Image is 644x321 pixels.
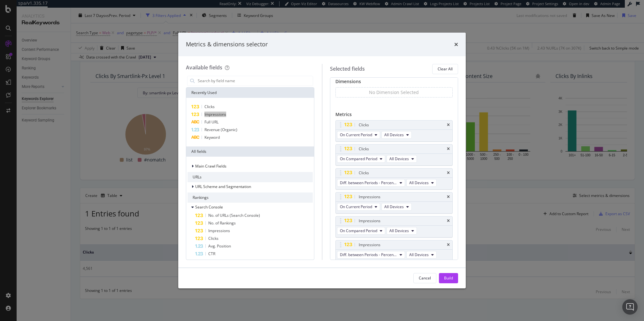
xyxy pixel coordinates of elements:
span: On Current Period [340,204,372,209]
span: No. of Rankings [208,220,236,226]
div: ClickstimesOn Compared PeriodAll Devices [335,144,453,166]
span: No. of URLs (Search Console) [208,213,260,218]
div: times [447,219,450,223]
span: Main Crawl Fields [195,163,226,169]
div: ImpressionstimesOn Compared PeriodAll Devices [335,216,453,238]
span: Clicks [208,236,218,241]
button: Build [439,273,458,283]
span: All Devices [389,156,409,161]
div: modal [178,33,466,288]
button: Diff. between Periods - Percentage [337,179,405,187]
div: Impressions [359,194,380,200]
div: No Dimension Selected [369,89,419,96]
div: Selected fields [330,65,365,73]
span: Search Console [195,204,223,210]
div: ClickstimesOn Current PeriodAll Devices [335,120,453,142]
input: Search by field name [197,76,313,86]
div: Build [444,275,453,281]
button: On Compared Period [337,227,385,235]
span: All Devices [409,180,429,185]
span: On Compared Period [340,156,377,161]
button: All Devices [406,179,437,187]
div: Clear All [438,66,453,72]
div: times [447,195,450,199]
button: On Compared Period [337,155,385,163]
span: Diff. between Periods - Percentage [340,252,397,257]
span: Revenue (Organic) [204,127,237,132]
div: times [447,243,450,247]
button: On Current Period [337,131,380,139]
div: Cancel [419,275,431,281]
div: Open Intercom Messenger [622,299,638,315]
div: All fields [186,146,314,157]
span: On Current Period [340,132,372,137]
button: Diff. between Periods - Percentage [337,251,405,259]
div: ClickstimesDiff. between Periods - PercentageAll Devices [335,168,453,190]
div: Metrics [335,111,453,120]
div: Impressions [359,218,380,224]
div: times [454,40,458,49]
span: CTR [208,251,215,256]
span: All Devices [389,228,409,233]
span: All Devices [409,252,429,257]
div: Rankings [188,192,313,203]
div: times [447,171,450,175]
button: All Devices [406,251,437,259]
div: Dimensions [335,78,453,87]
button: Cancel [413,273,436,283]
span: Keyword [204,135,220,140]
div: Metrics & dimensions selector [186,40,268,49]
div: URLs [188,172,313,182]
div: Clicks [359,122,369,128]
div: Recently Used [186,88,314,98]
span: On Compared Period [340,228,377,233]
span: Impressions [208,228,230,233]
span: Diff. between Periods - Percentage [340,180,397,185]
div: Impressions [359,242,380,248]
span: Clicks [204,104,215,109]
button: On Current Period [337,203,380,211]
button: All Devices [387,227,417,235]
button: All Devices [381,131,412,139]
div: Clicks [359,170,369,176]
div: times [447,123,450,127]
span: All Devices [384,132,404,137]
span: All Devices [384,204,404,209]
span: URL Scheme and Segmentation [195,184,251,189]
span: Full URL [204,119,218,125]
span: Avg. Position [208,243,231,249]
div: times [447,147,450,151]
button: All Devices [387,155,417,163]
div: ImpressionstimesOn Current PeriodAll Devices [335,192,453,214]
button: Clear All [432,64,458,74]
div: Available fields [186,64,222,71]
button: All Devices [381,203,412,211]
div: Clicks [359,146,369,152]
div: ImpressionstimesDiff. between Periods - PercentageAll Devices [335,240,453,262]
span: Impressions [204,112,226,117]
